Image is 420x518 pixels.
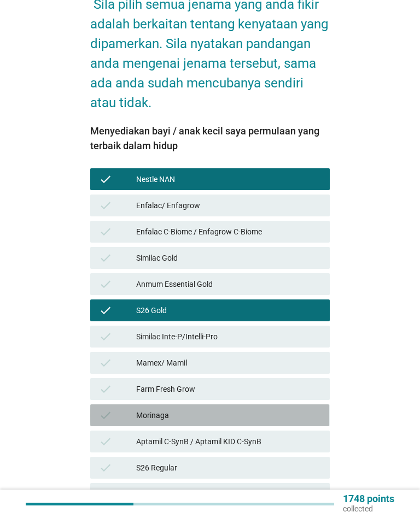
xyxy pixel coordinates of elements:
[136,382,321,396] div: Farm Fresh Grow
[136,487,321,501] div: Frisolac/ Friso Gold
[99,278,112,291] i: check
[99,382,112,396] i: check
[136,356,321,369] div: Mamex/ Mamil
[99,487,112,501] i: check
[99,461,112,474] i: check
[136,225,321,238] div: Enfalac C-Biome / Enfagrow C-Biome
[99,304,112,317] i: check
[136,435,321,448] div: Aptamil C-SynB / Aptamil KID C-SynB
[99,173,112,186] i: check
[136,173,321,186] div: Nestle NAN
[99,435,112,448] i: check
[136,330,321,343] div: Similac Inte-P/Intelli-Pro
[136,409,321,422] div: Morinaga
[343,504,394,514] p: collected
[136,199,321,212] div: Enfalac/ Enfagrow
[136,251,321,264] div: Similac Gold
[99,251,112,264] i: check
[136,278,321,291] div: Anmum Essential Gold
[99,356,112,369] i: check
[136,461,321,474] div: S26 Regular
[99,225,112,238] i: check
[90,123,329,153] div: Menyediakan bayi / anak kecil saya permulaan yang terbaik dalam hidup
[99,330,112,343] i: check
[99,409,112,422] i: check
[99,199,112,212] i: check
[343,494,394,504] p: 1748 points
[136,304,321,317] div: S26 Gold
